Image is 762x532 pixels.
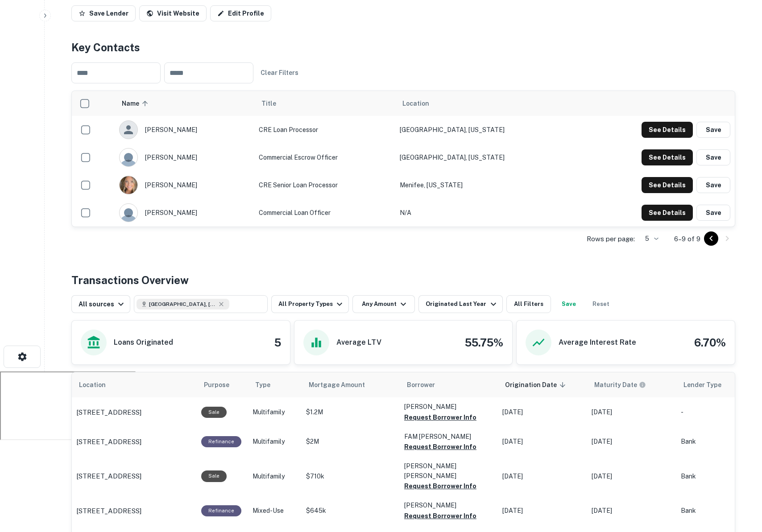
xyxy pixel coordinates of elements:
img: 9c8pery4andzj6ohjkjp54ma2 [120,148,137,166]
div: [PERSON_NAME] [119,148,250,167]
p: $2M [306,437,395,446]
a: Visit Website [139,5,207,21]
th: Title [254,91,395,116]
td: CRE Senior Loan Processor [254,171,395,199]
th: Borrower [400,372,498,397]
button: Request Borrower Info [404,441,476,452]
th: Location [72,372,197,397]
button: Request Borrower Info [404,412,476,423]
p: FAM [PERSON_NAME] [404,432,493,441]
p: [STREET_ADDRESS] [76,506,141,516]
button: Save [696,122,730,138]
button: See Details [642,205,693,221]
button: All sources [71,295,130,313]
p: $710k [306,472,395,481]
h6: Maturity Date [594,380,637,390]
div: This loan purpose was for refinancing [201,436,241,447]
th: Lender Type [676,372,757,397]
p: Multifamily [253,437,297,446]
a: [STREET_ADDRESS] [76,437,192,447]
span: Location [79,379,117,390]
p: 6–9 of 9 [674,234,700,244]
button: All Filters [506,295,551,313]
p: - [681,408,752,417]
p: Multifamily [253,408,297,417]
h6: Average LTV [336,337,381,348]
h6: Average Interest Rate [559,337,636,348]
span: Title [261,98,288,109]
button: Reset [587,295,615,313]
span: Location [402,98,429,109]
td: Menifee, [US_STATE] [395,171,578,199]
td: [GEOGRAPHIC_DATA], [US_STATE] [395,144,578,171]
th: Purpose [197,372,248,397]
p: [DATE] [502,408,583,417]
h4: Key Contacts [71,39,735,55]
button: Request Borrower Info [404,481,476,491]
p: [STREET_ADDRESS] [76,437,141,447]
p: [DATE] [592,506,672,516]
p: [STREET_ADDRESS] [76,407,141,418]
div: Originated Last Year [426,299,498,309]
span: Origination Date [505,379,568,390]
p: [PERSON_NAME] [PERSON_NAME] [404,461,493,481]
a: [STREET_ADDRESS] [76,506,192,516]
h4: Transactions Overview [71,272,189,288]
span: Type [255,379,282,390]
div: [PERSON_NAME] [119,176,250,194]
th: Location [395,91,578,116]
th: Maturity dates displayed may be estimated. Please contact the lender for the most accurate maturi... [587,372,676,397]
td: Commercial Escrow Officer [254,144,395,171]
p: Mixed-Use [253,506,297,516]
h6: Loans Originated [114,337,173,348]
td: Commercial Loan Officer [254,199,395,227]
p: Bank [681,472,752,481]
p: [STREET_ADDRESS] [76,471,141,482]
div: This loan purpose was for refinancing [201,505,241,516]
div: Maturity dates displayed may be estimated. Please contact the lender for the most accurate maturi... [594,380,646,390]
div: [PERSON_NAME] [119,120,250,139]
p: [PERSON_NAME] [404,402,493,412]
div: [PERSON_NAME] [119,203,250,222]
p: [DATE] [502,437,583,446]
button: Go to previous page [704,231,718,246]
td: N/A [395,199,578,227]
p: $1.2M [306,408,395,417]
span: Lender Type [683,379,721,390]
button: Save Lender [71,5,136,21]
div: All sources [79,299,126,309]
p: [PERSON_NAME] [404,500,493,510]
span: Maturity dates displayed may be estimated. Please contact the lender for the most accurate maturi... [594,380,658,390]
iframe: Chat Widget [717,461,762,503]
button: Save [696,205,730,221]
h4: 55.75% [465,334,503,351]
p: Multifamily [253,472,297,481]
th: Origination Date [498,372,587,397]
p: [DATE] [502,472,583,481]
th: Name [115,91,254,116]
h4: 6.70% [694,334,726,351]
div: scrollable content [72,91,735,227]
span: Borrower [407,379,435,390]
th: Mortgage Amount [302,372,400,397]
p: [DATE] [592,408,672,417]
button: See Details [642,177,693,193]
td: [GEOGRAPHIC_DATA], [US_STATE] [395,116,578,144]
img: 1651613877962 [120,176,137,194]
div: 5 [638,232,660,245]
a: [STREET_ADDRESS] [76,407,192,418]
button: Save [696,177,730,193]
p: Bank [681,437,752,446]
span: Purpose [204,379,241,390]
td: CRE Loan Processor [254,116,395,144]
button: Originated Last Year [418,295,502,313]
a: [STREET_ADDRESS] [76,471,192,482]
button: Request Borrower Info [404,511,476,521]
div: Sale [201,470,227,482]
p: $645k [306,506,395,516]
p: [DATE] [592,472,672,481]
span: Name [122,98,151,109]
th: Type [248,372,302,397]
button: Any Amount [352,295,415,313]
